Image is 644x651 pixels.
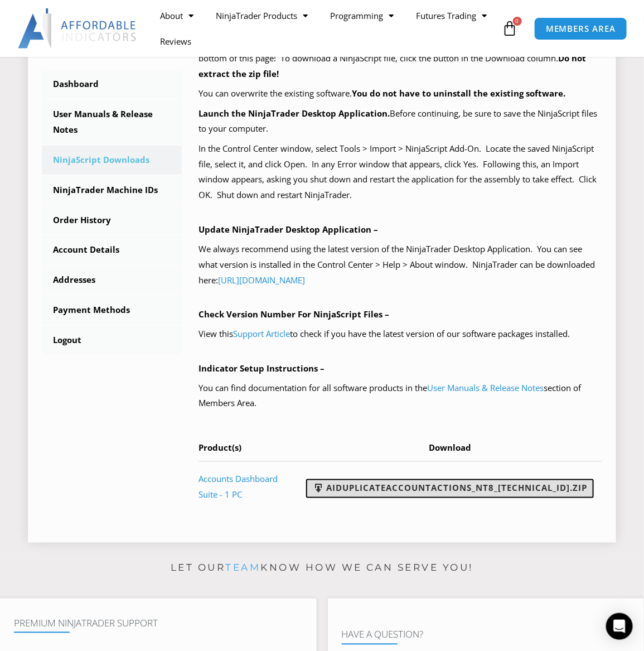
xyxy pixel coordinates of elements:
[486,12,535,45] a: 0
[42,146,182,175] a: NinjaScript Downloads
[513,17,522,26] span: 0
[42,296,182,325] a: Payment Methods
[429,442,472,454] span: Download
[205,3,319,28] a: NinjaTrader Products
[233,328,290,339] a: Support Article
[198,380,602,412] p: You can find documentation for all software products in the section of Members Area.
[606,613,633,640] div: Open Intercom Messenger
[198,141,602,203] p: In the Control Center window, select Tools > Import > NinjaScript Add-On. Locate the saved NinjaS...
[198,106,602,137] p: Before continuing, be sure to save the NinjaScript files to your computer.
[42,70,182,99] a: Dashboard
[319,3,405,28] a: Programming
[218,274,305,286] a: [URL][DOMAIN_NAME]
[149,3,205,28] a: About
[342,629,631,640] h4: Have A Question?
[42,326,182,355] a: Logout
[42,176,182,205] a: NinjaTrader Machine IDs
[427,382,544,393] a: User Manuals & Release Notes
[198,224,378,235] b: Update NinjaTrader Desktop Application –
[198,52,586,79] b: Do not extract the zip file!
[198,363,325,374] b: Indicator Setup Instructions –
[198,474,278,500] a: Accounts Dashboard Suite - 1 PC
[14,618,303,629] h4: Premium NinjaTrader Support
[42,235,182,264] a: Account Details
[42,100,182,144] a: User Manuals & Release Notes
[149,3,500,54] nav: Menu
[534,17,627,40] a: MEMBERS AREA
[198,35,602,82] p: Your purchased products with available NinjaScript downloads are listed in the table below, at th...
[225,562,260,573] a: team
[405,3,498,28] a: Futures Trading
[198,326,602,342] p: View this to check if you have the latest version of our software packages installed.
[198,242,602,288] p: We always recommend using the latest version of the NinjaTrader Desktop Application. You can see ...
[198,86,602,102] p: You can overwrite the existing software.
[42,206,182,235] a: Order History
[352,88,565,99] b: You do not have to uninstall the existing software.
[42,70,182,354] nav: Account pages
[198,108,390,119] b: Launch the NinjaTrader Desktop Application.
[306,479,594,498] a: AIDuplicateAccountActions_NT8_[TECHNICAL_ID].zip
[198,442,241,454] span: Product(s)
[546,25,616,33] span: MEMBERS AREA
[18,8,138,49] img: LogoAI | Affordable Indicators – NinjaTrader
[149,28,202,54] a: Reviews
[198,308,389,320] b: Check Version Number For NinjaScript Files –
[42,266,182,295] a: Addresses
